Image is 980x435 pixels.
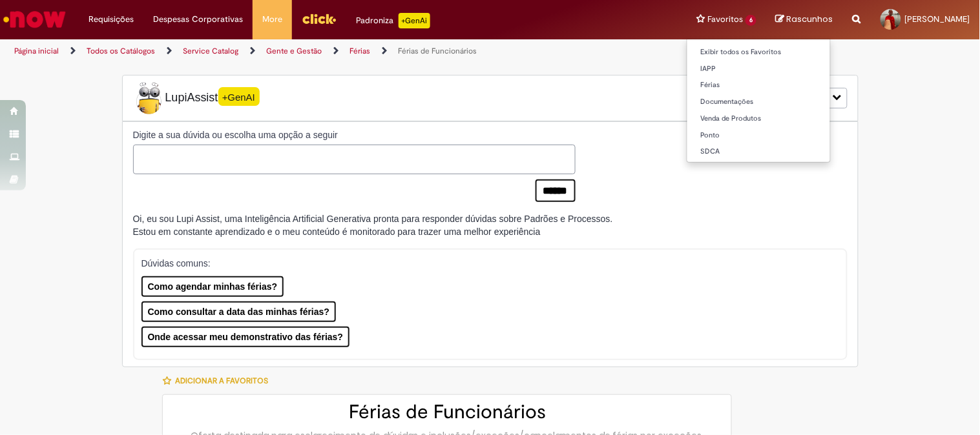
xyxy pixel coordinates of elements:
img: Lupi [133,82,165,114]
span: [PERSON_NAME] [905,14,970,25]
div: LupiLupiAssist+GenAI [122,75,859,121]
a: Service Catalog [183,46,238,56]
div: Oi, eu sou Lupi Assist, uma Inteligência Artificial Generativa pronta para responder dúvidas sobr... [133,212,613,238]
ul: Favoritos [687,39,831,163]
p: +GenAi [399,13,430,28]
a: Férias [687,78,830,92]
button: Adicionar a Favoritos [162,367,275,394]
a: Férias [349,46,370,56]
span: Requisições [89,13,134,26]
span: +GenAI [218,87,260,106]
a: Exibir todos os Favoritos [687,45,830,59]
a: SDCA [687,145,830,159]
div: Padroniza [356,13,430,28]
h2: Férias de Funcionários [176,401,718,423]
span: Despesas Corporativas [153,13,243,26]
a: Venda de Produtos [687,112,830,126]
img: click_logo_yellow_360x200.png [302,9,337,28]
a: Documentações [687,95,830,109]
button: Onde acessar meu demonstrativo das férias? [141,327,350,347]
a: Gente e Gestão [266,46,322,56]
ul: Trilhas de página [10,39,643,63]
a: IAPP [687,62,830,76]
span: Rascunhos [787,13,833,25]
a: Férias de Funcionários [398,46,477,56]
a: Rascunhos [776,14,833,26]
a: Todos os Catálogos [87,46,155,56]
img: ServiceNow [1,6,68,32]
a: Página inicial [14,46,59,56]
a: Ponto [687,128,830,143]
button: Como consultar a data das minhas férias? [141,301,337,322]
span: LupiAssist [133,82,260,114]
span: Adicionar a Favoritos [175,376,268,386]
span: 6 [745,15,756,26]
span: Favoritos [707,13,743,26]
p: Dúvidas comuns: [141,257,827,270]
button: Como agendar minhas férias? [141,276,284,297]
span: More [262,13,282,26]
label: Digite a sua dúvida ou escolha uma opção a seguir [133,128,576,141]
